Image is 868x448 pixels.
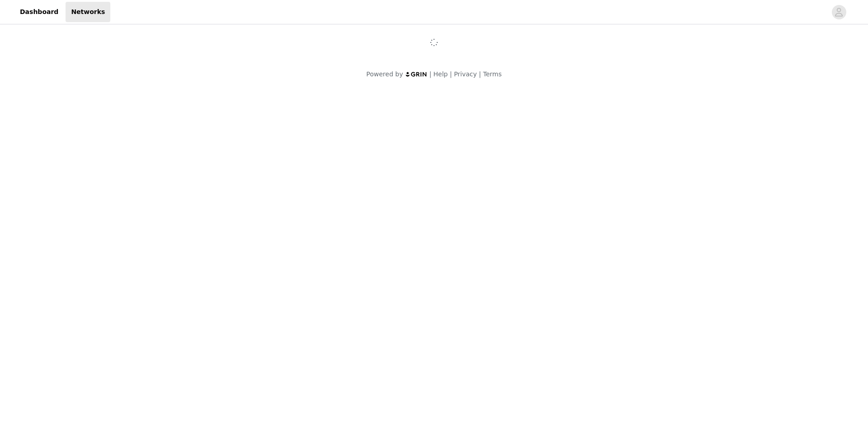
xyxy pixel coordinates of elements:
a: Privacy [454,70,477,78]
a: Terms [483,70,501,78]
span: | [429,70,432,78]
span: | [450,70,452,78]
a: Networks [66,2,110,22]
a: Help [434,70,448,78]
a: Dashboard [14,2,64,22]
span: | [479,70,481,78]
span: Powered by [366,70,403,78]
img: logo [405,71,428,77]
div: avatar [835,5,843,19]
